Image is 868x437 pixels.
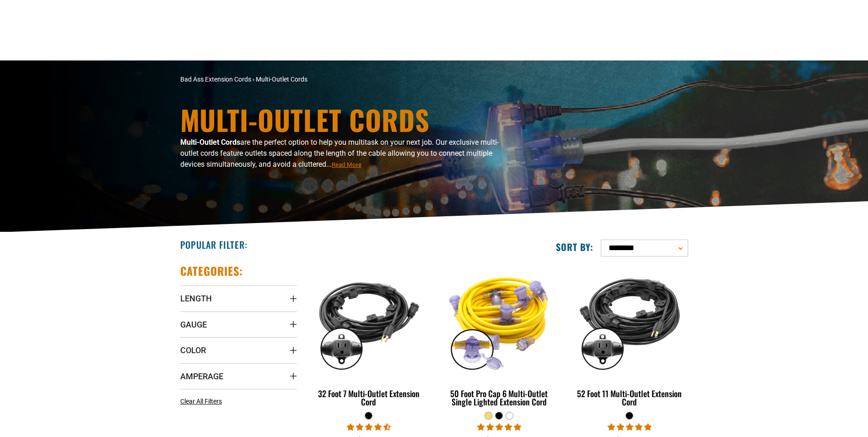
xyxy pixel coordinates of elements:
[311,268,426,374] img: black
[253,76,254,83] span: ›
[571,264,688,411] a: black 52 Foot 11 Multi-Outlet Extension Cord
[180,106,514,133] h1: Multi-Outlet Cords
[180,239,248,251] h2: Popular Filter:
[180,138,499,169] span: are the perfect option to help you multitask on your next job. Our exclusive multi-outlet cords f...
[180,398,222,405] span: Clear All Filters
[180,311,297,337] summary: Gauge
[556,241,593,253] label: Sort by:
[347,423,391,432] span: 4.67 stars
[180,285,297,311] summary: Length
[477,423,521,432] span: 4.80 stars
[180,138,240,147] b: Multi-Outlet Cords
[311,389,427,406] div: 32 Foot 7 Multi-Outlet Extension Cord
[572,268,687,374] img: black
[571,389,688,406] div: 52 Foot 11 Multi-Outlet Extension Cord
[180,319,207,330] span: Gauge
[441,389,557,406] div: 50 Foot Pro Cap 6 Multi-Outlet Single Lighted Extension Cord
[180,264,243,278] h2: Categories:
[180,75,514,84] nav: breadcrumbs
[441,264,557,411] a: yellow 50 Foot Pro Cap 6 Multi-Outlet Single Lighted Extension Cord
[180,363,297,389] summary: Amperage
[256,76,307,83] span: Multi-Outlet Cords
[311,264,427,411] a: black 32 Foot 7 Multi-Outlet Extension Cord
[442,268,557,374] img: yellow
[608,423,652,432] span: 4.95 stars
[180,345,206,355] span: Color
[180,371,223,382] span: Amperage
[180,76,251,83] a: Bad Ass Extension Cords
[180,293,212,304] span: Length
[180,337,297,363] summary: Color
[180,397,226,406] a: Clear All Filters
[332,161,361,168] span: Read More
